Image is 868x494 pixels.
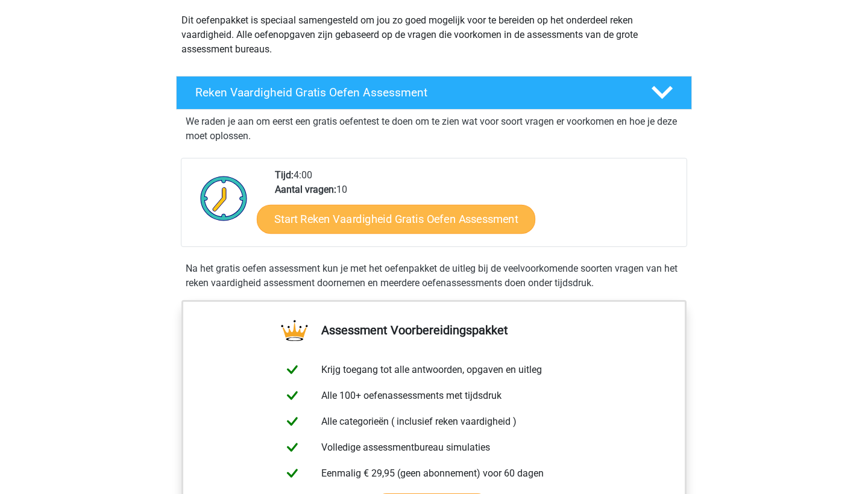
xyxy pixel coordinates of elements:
[193,168,254,228] img: Klok
[171,76,697,110] a: Reken Vaardigheid Gratis Oefen Assessment
[266,168,686,246] div: 4:00 10
[195,86,632,99] h4: Reken Vaardigheid Gratis Oefen Assessment
[186,114,682,143] p: We raden je aan om eerst een gratis oefentest te doen om te zien wat voor soort vragen er voorkom...
[257,204,535,233] a: Start Reken Vaardigheid Gratis Oefen Assessment
[275,184,336,195] b: Aantal vragen:
[275,169,294,181] b: Tijd:
[181,13,687,57] p: Dit oefenpakket is speciaal samengesteld om jou zo goed mogelijk voor te bereiden op het onderdee...
[181,261,687,290] div: Na het gratis oefen assessment kun je met het oefenpakket de uitleg bij de veelvoorkomende soorte...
